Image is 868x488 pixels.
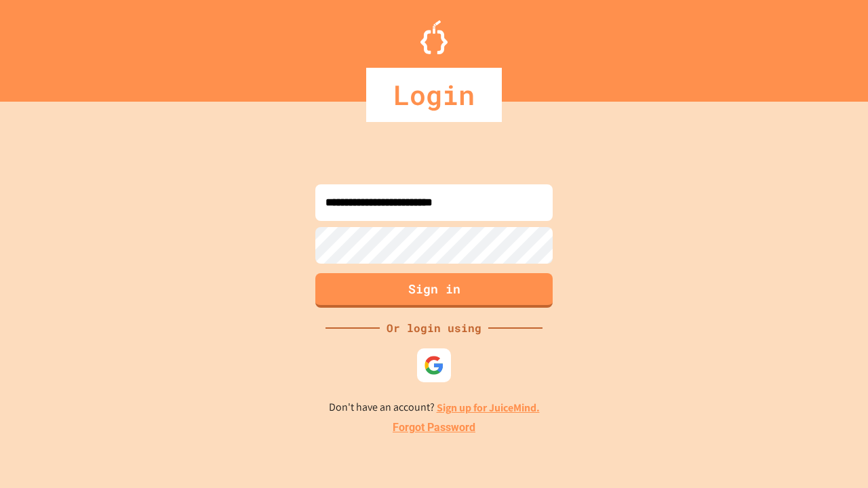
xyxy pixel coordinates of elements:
button: Sign in [315,273,553,308]
a: Forgot Password [393,420,475,436]
a: Sign up for JuiceMind. [437,401,540,415]
img: google-icon.svg [424,355,444,375]
iframe: chat widget [811,434,854,474]
div: Or login using [380,320,488,336]
p: Don't have an account? [329,399,540,416]
div: Login [366,68,502,122]
img: Logo.svg [420,20,448,54]
iframe: chat widget [755,375,854,432]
